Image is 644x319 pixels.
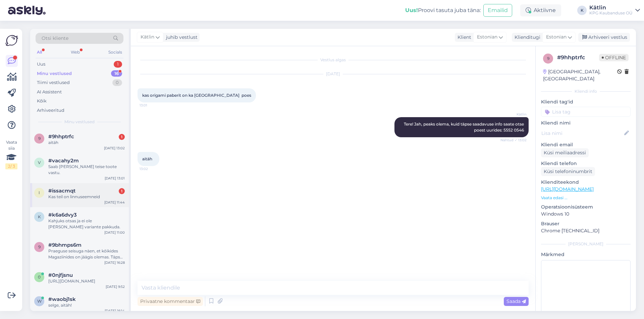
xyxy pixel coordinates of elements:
[405,7,418,13] b: Uus!
[477,33,497,41] span: Estonian
[506,298,526,304] span: Saada
[104,200,125,205] div: [DATE] 11:44
[557,54,599,62] div: # 9hhptrfc
[37,299,42,304] span: w
[48,164,125,176] div: Saab [PERSON_NAME] teise toote vastu.
[541,211,631,218] p: Windows 10
[5,163,17,169] div: 2 / 3
[541,241,631,247] div: [PERSON_NAME]
[541,107,631,117] input: Lisa tag
[142,156,152,161] span: aitäh
[38,136,41,141] span: 9
[37,98,47,104] div: Kõik
[138,297,203,306] div: Privaatne kommentaar
[546,33,567,41] span: Estonian
[37,107,64,114] div: Arhiveeritud
[138,57,529,63] div: Vestlus algas
[106,284,125,289] div: [DATE] 9:52
[541,186,594,192] a: [URL][DOMAIN_NAME]
[541,88,631,94] div: Kliendi info
[541,130,623,137] input: Lisa nimi
[589,5,640,16] a: KätlinKPG Kaubanduse OÜ
[38,244,41,249] span: 9
[455,34,471,41] div: Klient
[104,260,125,265] div: [DATE] 16:28
[112,79,122,86] div: 0
[36,48,43,57] div: All
[104,230,125,235] div: [DATE] 11:00
[543,68,617,82] div: [GEOGRAPHIC_DATA], [GEOGRAPHIC_DATA]
[48,242,82,248] span: #9bhmps6m
[541,160,631,167] p: Kliendi telefon
[114,61,122,68] div: 1
[48,248,125,260] div: Praeguse seisuga näen, et kõikides Magaziinides on jäägis olemas. Täpse saadavuse saate kui helis...
[541,179,631,186] p: Klienditeekond
[500,138,527,143] span: Nähtud ✓ 13:02
[69,48,81,57] div: Web
[111,70,122,77] div: 16
[38,160,41,165] span: v
[48,272,73,278] span: #0njfjsnu
[48,188,75,194] span: #issacmqt
[541,148,589,157] div: Küsi meiliaadressi
[119,188,125,194] div: 1
[541,195,631,201] p: Vaata edasi ...
[140,103,165,108] span: 13:01
[541,141,631,148] p: Kliendi email
[541,167,595,176] div: Küsi telefoninumbrit
[541,119,631,127] p: Kliendi nimi
[578,33,630,42] div: Arhiveeri vestlus
[48,302,125,308] div: selge, aitäh!
[599,54,629,61] span: Offline
[48,140,125,146] div: aitäh
[541,98,631,105] p: Kliendi tag'id
[48,278,125,284] div: [URL][DOMAIN_NAME]
[105,176,125,181] div: [DATE] 13:01
[140,166,165,171] span: 13:02
[589,5,633,10] div: Kätlin
[547,56,549,61] span: 9
[37,79,70,86] div: Tiimi vestlused
[37,70,72,77] div: Minu vestlused
[48,212,77,218] span: #k6a6dvy3
[577,6,587,15] div: K
[37,61,45,68] div: Uus
[541,204,631,211] p: Operatsioonisüsteem
[589,10,633,16] div: KPG Kaubanduse OÜ
[39,190,40,195] span: i
[107,48,123,57] div: Socials
[5,139,17,169] div: Vaata siia
[37,89,62,95] div: AI Assistent
[38,214,41,219] span: k
[512,34,540,41] div: Klienditugi
[541,227,631,234] p: Chrome [TECHNICAL_ID]
[501,112,527,117] span: Kätlin
[48,134,74,140] span: #9hhptrfc
[48,194,125,200] div: Kas teil on linnuseemneid
[541,220,631,227] p: Brauser
[105,308,125,313] div: [DATE] 16:14
[141,33,154,41] span: Kätlin
[138,71,529,77] div: [DATE]
[38,274,41,280] span: 0
[48,218,125,230] div: Kahjuks otsas ja ei ole [PERSON_NAME] variante pakkuda.
[163,34,198,41] div: juhib vestlust
[119,134,125,140] div: 1
[48,158,79,164] span: #vacahy2m
[404,122,525,133] span: Tere! Jah, peaks olema, kuid täpse saadavuse info saate otse poest uurides: 5552 0546
[483,4,512,17] button: Emailid
[405,6,481,14] div: Proovi tasuta juba täna:
[5,34,18,47] img: Askly Logo
[48,296,76,302] span: #waobj1sk
[64,119,95,125] span: Minu vestlused
[42,35,68,42] span: Otsi kliente
[142,93,251,98] span: kas origami paberit on ka [GEOGRAPHIC_DATA] poes
[520,4,561,16] div: Aktiivne
[104,146,125,151] div: [DATE] 13:02
[541,251,631,258] p: Märkmed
